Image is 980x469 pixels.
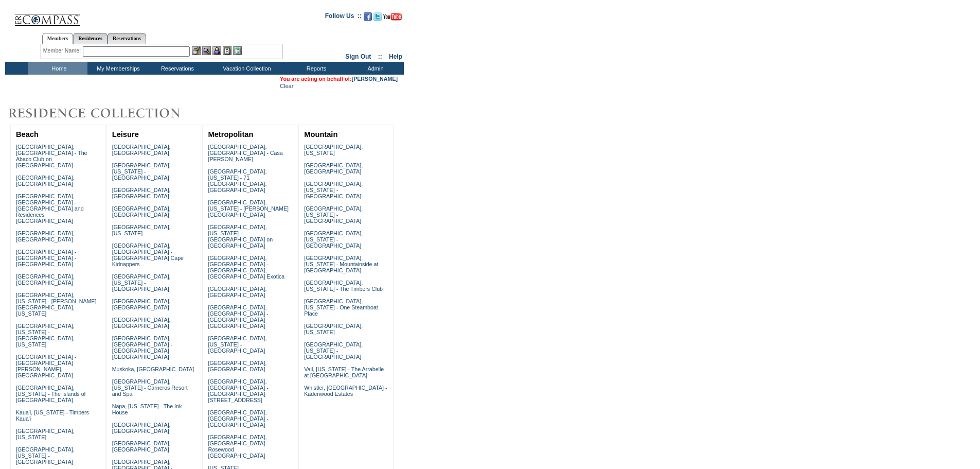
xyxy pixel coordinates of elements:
[208,144,282,162] a: [GEOGRAPHIC_DATA], [GEOGRAPHIC_DATA] - Casa [PERSON_NAME]
[304,298,378,317] a: [GEOGRAPHIC_DATA], [US_STATE] - One Steamboat Place
[208,304,268,329] a: [GEOGRAPHIC_DATA], [GEOGRAPHIC_DATA] - [GEOGRAPHIC_DATA] [GEOGRAPHIC_DATA]
[16,292,97,317] a: [GEOGRAPHIC_DATA], [US_STATE] - [PERSON_NAME][GEOGRAPHIC_DATA], [US_STATE]
[223,46,231,55] img: Reservations
[16,144,87,168] a: [GEOGRAPHIC_DATA], [GEOGRAPHIC_DATA] - The Abaco Club on [GEOGRAPHIC_DATA]
[345,53,371,60] a: Sign Out
[16,193,84,224] a: [GEOGRAPHIC_DATA], [GEOGRAPHIC_DATA] - [GEOGRAPHIC_DATA] and Residences [GEOGRAPHIC_DATA]
[304,205,363,224] a: [GEOGRAPHIC_DATA], [US_STATE] - [GEOGRAPHIC_DATA]
[73,33,108,44] a: Residences
[147,62,206,75] td: Reservations
[112,317,171,329] a: [GEOGRAPHIC_DATA], [GEOGRAPHIC_DATA]
[112,422,171,434] a: [GEOGRAPHIC_DATA], [GEOGRAPHIC_DATA]
[383,13,402,21] img: Subscribe to our YouTube Channel
[5,103,206,124] img: Destinations by Exclusive Resorts
[364,15,372,22] a: Become our fan on Facebook
[280,83,293,89] a: Clear
[304,255,378,273] a: [GEOGRAPHIC_DATA], [US_STATE] - Mountainside at [GEOGRAPHIC_DATA]
[364,12,372,21] img: Become our fan on Facebook
[14,5,81,26] img: Compass Home
[208,335,266,354] a: [GEOGRAPHIC_DATA], [US_STATE] - [GEOGRAPHIC_DATA]
[16,323,75,348] a: [GEOGRAPHIC_DATA], [US_STATE] - [GEOGRAPHIC_DATA], [US_STATE]
[208,130,253,138] a: Metropolitan
[233,46,242,55] img: b_calculator.gif
[16,230,75,242] a: [GEOGRAPHIC_DATA], [GEOGRAPHIC_DATA]
[208,378,268,403] a: [GEOGRAPHIC_DATA], [GEOGRAPHIC_DATA] - [GEOGRAPHIC_DATA][STREET_ADDRESS]
[304,144,363,156] a: [GEOGRAPHIC_DATA], [US_STATE]
[28,62,87,75] td: Home
[304,181,363,199] a: [GEOGRAPHIC_DATA], [US_STATE] - [GEOGRAPHIC_DATA]
[112,440,171,453] a: [GEOGRAPHIC_DATA], [GEOGRAPHIC_DATA]
[5,15,13,16] img: i.gif
[16,354,76,378] a: [GEOGRAPHIC_DATA] - [GEOGRAPHIC_DATA][PERSON_NAME], [GEOGRAPHIC_DATA]
[208,224,273,249] a: [GEOGRAPHIC_DATA], [US_STATE] - [GEOGRAPHIC_DATA] on [GEOGRAPHIC_DATA]
[206,62,286,75] td: Vacation Collection
[16,175,75,187] a: [GEOGRAPHIC_DATA], [GEOGRAPHIC_DATA]
[304,323,363,335] a: [GEOGRAPHIC_DATA], [US_STATE]
[112,298,171,310] a: [GEOGRAPHIC_DATA], [GEOGRAPHIC_DATA]
[112,162,171,181] a: [GEOGRAPHIC_DATA], [US_STATE] - [GEOGRAPHIC_DATA]
[345,62,404,75] td: Admin
[112,242,184,267] a: [GEOGRAPHIC_DATA], [GEOGRAPHIC_DATA] - [GEOGRAPHIC_DATA] Cape Kidnappers
[286,62,345,75] td: Reports
[16,273,75,286] a: [GEOGRAPHIC_DATA], [GEOGRAPHIC_DATA]
[16,409,89,422] a: Kaua'i, [US_STATE] - Timbers Kaua'i
[16,446,75,465] a: [GEOGRAPHIC_DATA], [US_STATE] - [GEOGRAPHIC_DATA]
[208,199,289,218] a: [GEOGRAPHIC_DATA], [US_STATE] - [PERSON_NAME][GEOGRAPHIC_DATA]
[112,403,182,415] a: Napa, [US_STATE] - The Ink House
[208,255,284,280] a: [GEOGRAPHIC_DATA], [GEOGRAPHIC_DATA] - [GEOGRAPHIC_DATA], [GEOGRAPHIC_DATA] Exotica
[112,273,171,292] a: [GEOGRAPHIC_DATA], [US_STATE] - [GEOGRAPHIC_DATA]
[112,205,171,218] a: [GEOGRAPHIC_DATA], [GEOGRAPHIC_DATA]
[112,130,139,138] a: Leisure
[304,385,387,397] a: Whistler, [GEOGRAPHIC_DATA] - Kadenwood Estates
[304,230,363,249] a: [GEOGRAPHIC_DATA], [US_STATE] - [GEOGRAPHIC_DATA]
[112,366,194,372] a: Muskoka, [GEOGRAPHIC_DATA]
[373,15,382,22] a: Follow us on Twitter
[304,366,384,378] a: Vail, [US_STATE] - The Arrabelle at [GEOGRAPHIC_DATA]
[208,434,268,459] a: [GEOGRAPHIC_DATA], [GEOGRAPHIC_DATA] - Rosewood [GEOGRAPHIC_DATA]
[16,428,75,440] a: [GEOGRAPHIC_DATA], [US_STATE]
[112,187,171,199] a: [GEOGRAPHIC_DATA], [GEOGRAPHIC_DATA]
[87,62,147,75] td: My Memberships
[212,46,221,55] img: Impersonate
[208,286,266,298] a: [GEOGRAPHIC_DATA], [GEOGRAPHIC_DATA]
[202,46,211,55] img: View
[42,33,74,44] a: Members
[304,130,337,138] a: Mountain
[383,15,402,22] a: Subscribe to our YouTube Channel
[112,335,172,360] a: [GEOGRAPHIC_DATA], [GEOGRAPHIC_DATA] - [GEOGRAPHIC_DATA] [GEOGRAPHIC_DATA]
[378,53,382,60] span: ::
[208,409,268,428] a: [GEOGRAPHIC_DATA], [GEOGRAPHIC_DATA] - [GEOGRAPHIC_DATA]
[373,12,382,21] img: Follow us on Twitter
[108,33,146,44] a: Reservations
[280,76,398,82] span: You are acting on behalf of:
[112,378,188,397] a: [GEOGRAPHIC_DATA], [US_STATE] - Carneros Resort and Spa
[208,360,266,372] a: [GEOGRAPHIC_DATA], [GEOGRAPHIC_DATA]
[112,144,171,156] a: [GEOGRAPHIC_DATA], [GEOGRAPHIC_DATA]
[112,224,171,236] a: [GEOGRAPHIC_DATA], [US_STATE]
[325,11,362,24] td: Follow Us ::
[208,168,266,193] a: [GEOGRAPHIC_DATA], [US_STATE] - 71 [GEOGRAPHIC_DATA], [GEOGRAPHIC_DATA]
[192,46,201,55] img: b_edit.gif
[16,249,76,267] a: [GEOGRAPHIC_DATA] - [GEOGRAPHIC_DATA] - [GEOGRAPHIC_DATA]
[304,162,363,175] a: [GEOGRAPHIC_DATA], [GEOGRAPHIC_DATA]
[16,130,39,138] a: Beach
[352,76,398,82] a: [PERSON_NAME]
[304,341,363,360] a: [GEOGRAPHIC_DATA], [US_STATE] - [GEOGRAPHIC_DATA]
[304,280,383,292] a: [GEOGRAPHIC_DATA], [US_STATE] - The Timbers Club
[389,53,402,60] a: Help
[43,46,83,55] div: Member Name:
[16,385,86,403] a: [GEOGRAPHIC_DATA], [US_STATE] - The Islands of [GEOGRAPHIC_DATA]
